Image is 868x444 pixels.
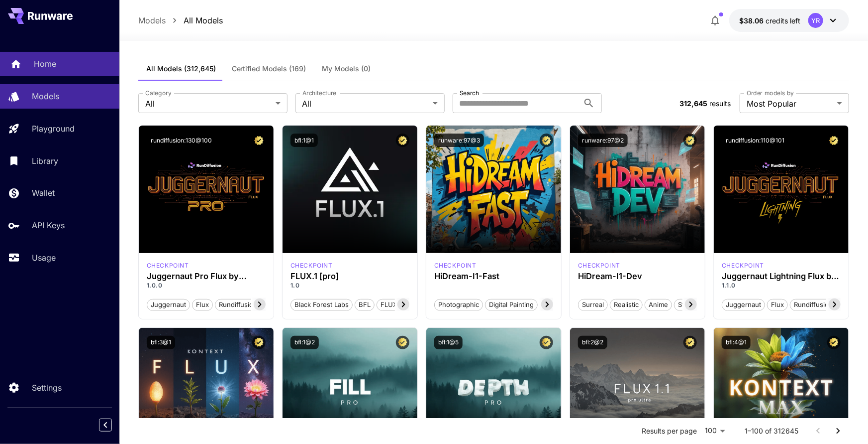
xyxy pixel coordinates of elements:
[184,14,223,26] a: All Models
[290,281,409,290] p: 1.0
[302,98,429,110] span: All
[147,336,175,349] button: bfl:3@1
[722,336,751,349] button: bfl:4@1
[578,261,620,270] p: checkpoint
[32,382,62,394] p: Settings
[290,272,409,281] h3: FLUX.1 [pro]
[145,89,172,97] label: Category
[290,134,318,147] button: bfl:1@1
[147,281,266,290] p: 1.0.0
[322,64,371,73] span: My Models (0)
[790,300,836,310] span: rundiffusion
[145,98,272,110] span: All
[377,300,422,310] span: FLUX.1 [pro]
[252,336,266,349] button: Certified Model – Vetted for best performance and includes a commercial license.
[147,261,189,270] div: FLUX.1 D
[192,298,213,311] button: flux
[147,272,266,281] h3: Juggernaut Pro Flux by RunDiffusion
[766,16,800,25] span: credits left
[434,272,553,281] h3: HiDream-I1-Fast
[32,123,75,135] p: Playground
[540,336,553,349] button: Certified Model – Vetted for best performance and includes a commercial license.
[290,336,319,349] button: bfl:1@2
[147,261,189,270] p: checkpoint
[745,426,798,436] p: 1–100 of 312645
[642,426,697,436] p: Results per page
[710,99,731,108] span: results
[578,134,628,147] button: runware:97@2
[355,300,374,310] span: BFL
[747,98,833,110] span: Most Popular
[808,13,823,28] div: YR
[722,272,841,281] h3: Juggernaut Lightning Flux by RunDiffusion
[578,272,697,281] h3: HiDream-I1-Dev
[645,298,672,311] button: Anime
[434,336,463,349] button: bfl:1@5
[32,252,56,264] p: Usage
[610,298,643,311] button: Realistic
[739,15,800,26] div: $38.05538
[396,336,409,349] button: Certified Model – Vetted for best performance and includes a commercial license.
[434,134,484,147] button: runware:97@3
[722,261,764,270] div: FLUX.1 D
[232,64,306,73] span: Certified Models (169)
[768,300,787,310] span: flux
[701,424,729,438] div: 100
[485,300,537,310] span: Digital Painting
[290,298,353,311] button: Black Forest Labs
[790,298,837,311] button: rundiffusion
[290,261,333,270] div: fluxpro
[578,298,608,311] button: Surreal
[722,281,841,290] p: 1.1.0
[377,298,423,311] button: FLUX.1 [pro]
[138,14,223,26] nav: breadcrumb
[355,298,375,311] button: BFL
[675,300,705,310] span: Stylized
[32,90,59,102] p: Models
[252,134,266,147] button: Certified Model – Vetted for best performance and includes a commercial license.
[683,336,697,349] button: Certified Model – Vetted for best performance and includes a commercial license.
[739,16,766,25] span: $38.06
[106,416,119,434] div: Collapse sidebar
[99,419,112,432] button: Collapse sidebar
[32,187,55,199] p: Wallet
[645,300,672,310] span: Anime
[767,298,788,311] button: flux
[32,155,58,167] p: Library
[722,261,764,270] p: checkpoint
[32,219,65,231] p: API Keys
[674,298,706,311] button: Stylized
[683,134,697,147] button: Certified Model – Vetted for best performance and includes a commercial license.
[680,99,708,108] span: 312,645
[146,64,216,73] span: All Models (312,645)
[828,421,848,441] button: Go to next page
[147,134,216,147] button: rundiffusion:130@100
[578,261,620,270] div: HiDream Dev
[729,9,849,32] button: $38.05538YR
[138,14,166,26] a: Models
[147,300,190,310] span: juggernaut
[291,300,352,310] span: Black Forest Labs
[722,298,765,311] button: juggernaut
[747,89,794,97] label: Order models by
[435,300,482,310] span: Photographic
[827,134,841,147] button: Certified Model – Vetted for best performance and includes a commercial license.
[215,300,261,310] span: rundiffusion
[485,298,538,311] button: Digital Painting
[579,300,607,310] span: Surreal
[610,300,642,310] span: Realistic
[434,298,483,311] button: Photographic
[193,300,212,310] span: flux
[540,134,553,147] button: Certified Model – Vetted for best performance and includes a commercial license.
[460,89,479,97] label: Search
[215,298,262,311] button: rundiffusion
[34,58,56,70] p: Home
[434,261,477,270] div: HiDream Fast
